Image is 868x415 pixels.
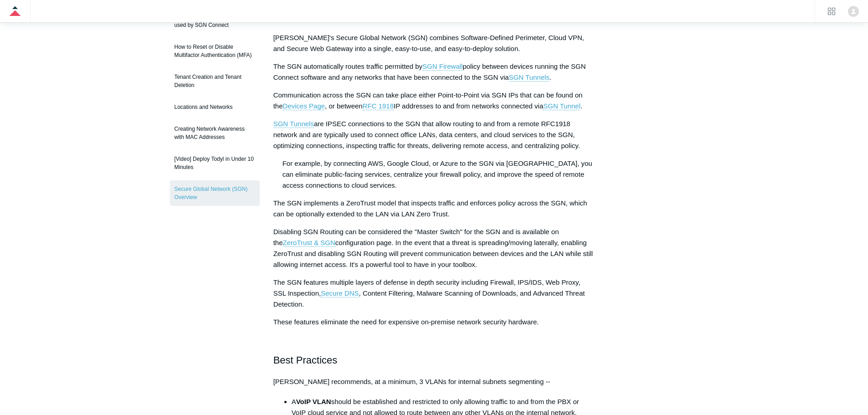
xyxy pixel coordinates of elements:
[273,278,580,297] span: The SGN features multiple layers of defense in depth security including Firewall, IPS/IDS, Web Pr...
[283,102,325,110] span: Devices Page
[363,102,394,110] span: RFC 1918
[325,102,363,110] span: , or between
[848,6,859,17] zd-hc-trigger: Click your profile icon to open the profile menu
[580,102,582,110] span: .
[296,398,331,405] strong: VoIP VLAN
[282,159,592,189] span: For example, by connecting AWS, Google Cloud, or Azure to the SGN via [GEOGRAPHIC_DATA], you can ...
[273,34,584,52] span: [PERSON_NAME]'s Secure Global Network (SGN) combines Software-Defined Perimeter, Cloud VPN, and S...
[509,73,550,81] span: SGN Tunnels
[283,102,325,110] a: Devices Page
[394,102,543,110] span: IP addresses to and from networks connected via
[321,289,359,297] a: Secure DNS
[273,239,593,268] span: configuration page. In the event that a threat is spreading/moving laterally, enabling ZeroTrust ...
[273,354,338,366] span: Best Practices
[170,150,260,176] a: [Video] Deploy Todyl in Under 10 Minutes
[273,62,422,70] span: The SGN automatically routes traffic permitted by
[848,6,859,17] img: user avatar
[283,239,335,246] span: ZeroTrust & SGN
[273,199,587,218] span: The SGN implements a ZeroTrust model that inspects traffic and enforces policy across the SGN, wh...
[363,102,394,110] a: RFC 1918
[422,62,462,71] a: SGN Firewall
[321,289,359,297] span: Secure DNS
[273,62,586,81] span: policy between devices running the SGN Connect software and any networks that have been connected...
[273,120,580,149] span: are IPSEC connections to the SGN that allow routing to and from a remote RFC1918 network and are ...
[273,378,550,385] span: [PERSON_NAME] recommends, at a minimum, 3 VLANs for internal subnets segmenting --
[273,120,314,128] span: SGN Tunnels
[509,73,550,82] a: SGN Tunnels
[283,239,335,247] a: ZeroTrust & SGN
[273,120,314,128] a: SGN Tunnels
[170,68,260,94] a: Tenant Creation and Tenant Deletion
[273,91,583,110] span: Communication across the SGN can take place either Point-to-Point via SGN IPs that can be found o...
[170,98,260,116] a: Locations and Networks
[543,102,580,110] a: SGN Tunnel
[550,73,551,81] span: .
[543,102,580,110] span: SGN Tunnel
[170,38,260,64] a: How to Reset or Disable Multifactor Authentication (MFA)
[170,180,260,206] a: Secure Global Network (SGN) Overview
[273,289,585,308] span: , Content Filtering, Malware Scanning of Downloads, and Advanced Threat Detection.
[273,228,559,246] span: Disabling SGN Routing can be considered the "Master Switch" for the SGN and is available on the
[273,318,539,326] span: These features eliminate the need for expensive on-premise network security hardware.
[170,120,260,146] a: Creating Network Awareness with MAC Addresses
